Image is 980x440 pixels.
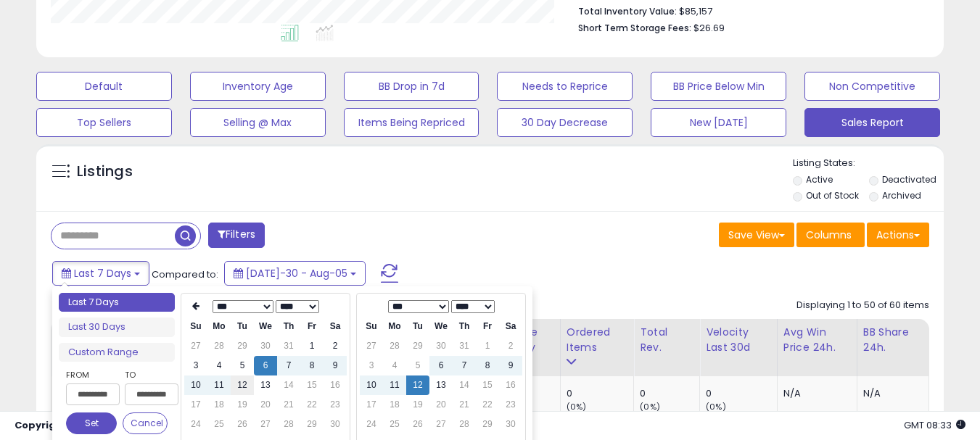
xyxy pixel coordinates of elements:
td: 11 [207,375,231,395]
li: Last 30 Days [59,317,175,337]
th: We [429,317,453,336]
td: 30 [324,415,347,434]
td: 4 [207,356,231,375]
td: 27 [254,415,277,434]
button: Set [66,412,117,434]
label: Archived [882,189,921,202]
td: 2 [324,336,347,356]
div: N/A [783,387,846,400]
li: $85,157 [578,1,918,19]
div: Velocity Last 30d [706,325,771,355]
div: seller snap | | [15,419,252,433]
td: 30 [499,415,522,434]
td: 23 [499,395,522,415]
td: 28 [277,415,300,434]
td: 19 [406,395,429,415]
th: Tu [231,317,254,336]
td: 8 [300,356,324,375]
td: 26 [231,415,254,434]
span: 2025-08-13 08:33 GMT [904,418,965,432]
td: 10 [184,375,207,395]
td: 14 [453,375,476,395]
td: 10 [360,375,383,395]
div: Fulfillable Quantity [488,325,554,355]
td: 29 [406,336,429,356]
button: Inventory Age [190,72,326,101]
td: 1 [476,336,499,356]
td: 30 [429,336,453,356]
button: Selling @ Max [190,108,326,137]
div: N/A [863,387,918,400]
td: 27 [360,336,383,356]
td: 26 [406,415,429,434]
div: BB Share 24h. [863,325,923,355]
td: 5 [406,356,429,375]
td: 29 [300,415,324,434]
div: Total Rev. [640,325,693,355]
td: 25 [383,415,406,434]
td: 23 [324,395,347,415]
td: 28 [383,336,406,356]
td: 20 [429,395,453,415]
button: Items Being Repriced [344,108,479,137]
td: 16 [324,375,347,395]
th: Tu [406,317,429,336]
td: 11 [383,375,406,395]
td: 3 [184,356,207,375]
p: Listing States: [793,157,944,170]
button: Save View [719,223,794,247]
td: 9 [324,356,347,375]
td: 16 [499,375,522,395]
td: 15 [476,375,499,395]
span: Last 7 Days [74,266,131,281]
button: Needs to Reprice [497,72,633,101]
td: 12 [406,375,429,395]
span: Columns [806,228,852,242]
h5: Listings [77,162,133,182]
div: Avg Win Price 24h. [783,325,851,355]
th: Fr [300,317,324,336]
button: Filters [208,223,265,248]
td: 18 [207,395,231,415]
td: 6 [429,356,453,375]
td: 28 [207,336,231,356]
button: Actions [867,223,929,247]
td: 27 [184,336,207,356]
td: 7 [453,356,476,375]
div: 0 [640,387,699,400]
button: [DATE]-30 - Aug-05 [224,261,366,286]
label: To [125,368,168,382]
td: 17 [360,395,383,415]
th: Sa [324,317,347,336]
strong: Copyright [15,418,67,432]
td: 19 [231,395,254,415]
b: Short Term Storage Fees: [578,22,691,34]
th: Fr [476,317,499,336]
td: 12 [231,375,254,395]
td: 31 [453,336,476,356]
button: Last 7 Days [52,261,149,286]
td: 6 [254,356,277,375]
button: Cancel [123,412,168,434]
td: 2 [499,336,522,356]
li: Last 7 Days [59,293,175,312]
td: 24 [360,415,383,434]
button: New [DATE] [651,108,786,137]
td: 4 [383,356,406,375]
td: 15 [300,375,324,395]
td: 25 [207,415,231,434]
button: Columns [796,223,865,247]
th: Th [453,317,476,336]
th: Su [360,317,383,336]
th: Sa [499,317,522,336]
div: Ordered Items [567,325,628,355]
td: 28 [453,415,476,434]
label: Out of Stock [806,189,859,202]
td: 22 [300,395,324,415]
td: 21 [453,395,476,415]
td: 14 [277,375,300,395]
td: 20 [254,395,277,415]
label: From [66,368,117,382]
td: 21 [277,395,300,415]
td: 30 [254,336,277,356]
